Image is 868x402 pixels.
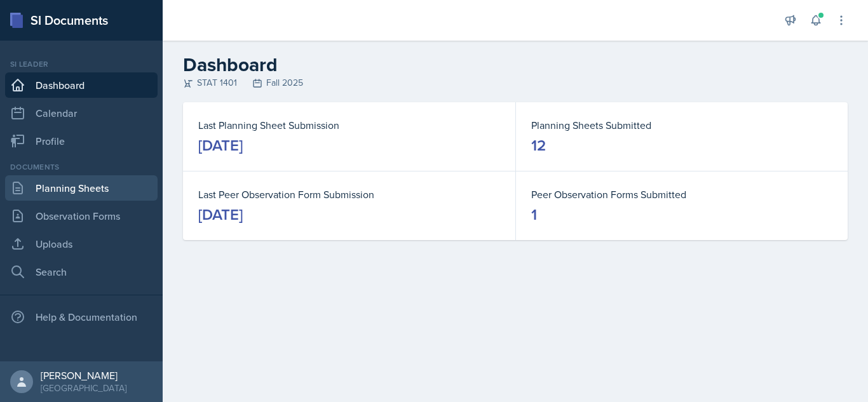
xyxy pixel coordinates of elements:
[41,369,126,382] div: [PERSON_NAME]
[198,135,243,156] div: [DATE]
[531,187,832,202] dt: Peer Observation Forms Submitted
[5,100,158,126] a: Calendar
[5,58,158,70] div: Si leader
[531,117,832,133] dt: Planning Sheets Submitted
[5,203,158,229] a: Observation Forms
[183,53,848,76] h2: Dashboard
[5,161,158,173] div: Documents
[41,382,126,394] div: [GEOGRAPHIC_DATA]
[198,187,500,202] dt: Last Peer Observation Form Submission
[183,76,848,90] div: STAT 1401 Fall 2025
[5,259,158,285] a: Search
[5,128,158,154] a: Profile
[198,204,243,225] div: [DATE]
[198,117,500,133] dt: Last Planning Sheet Submission
[5,304,158,330] div: Help & Documentation
[531,135,546,156] div: 12
[5,72,158,98] a: Dashboard
[5,175,158,201] a: Planning Sheets
[5,231,158,257] a: Uploads
[531,204,537,225] div: 1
